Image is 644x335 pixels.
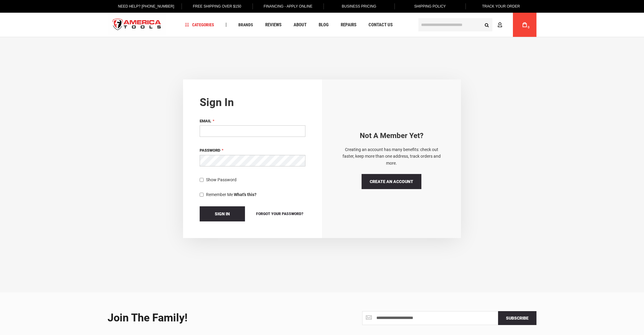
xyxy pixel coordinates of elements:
[254,211,305,217] a: Forgot Your Password?
[319,23,329,27] span: Blog
[366,21,395,29] a: Contact Us
[206,192,233,197] span: Remember Me
[200,119,211,123] span: Email
[362,174,421,189] a: Create an Account
[238,23,253,27] span: Brands
[108,312,317,324] div: Join the Family!
[291,21,309,29] a: About
[414,4,446,8] span: Shipping Policy
[200,148,220,153] span: Password
[236,21,256,29] a: Brands
[182,21,217,29] a: Categories
[108,14,166,36] a: store logo
[265,23,282,27] span: Reviews
[341,23,356,27] span: Repairs
[185,23,214,27] span: Categories
[256,212,303,216] span: Forgot Your Password?
[316,21,331,29] a: Blog
[360,131,423,140] strong: Not a Member yet?
[206,177,237,182] span: Show Password
[338,21,359,29] a: Repairs
[200,206,245,221] button: Sign In
[200,96,234,109] strong: Sign in
[294,23,307,27] span: About
[108,14,166,36] img: America Tools
[506,316,529,321] span: Subscribe
[528,26,530,29] span: 0
[498,311,536,325] button: Subscribe
[481,19,492,31] button: Search
[370,179,413,184] span: Create an Account
[339,146,444,166] p: Creating an account has many benefits: check out faster, keep more than one address, track orders...
[369,23,393,27] span: Contact Us
[234,192,256,197] strong: What's this?
[262,21,284,29] a: Reviews
[215,211,230,216] span: Sign In
[519,13,530,37] a: 0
